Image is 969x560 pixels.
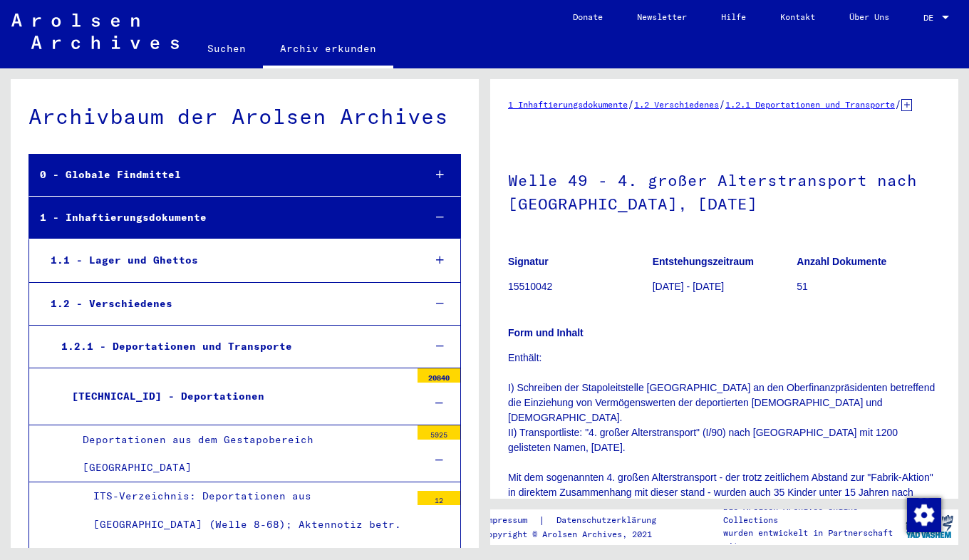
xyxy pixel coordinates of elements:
[418,491,460,505] div: 12
[907,498,941,532] img: Zustimmung ändern
[29,161,412,189] div: 0 - Globale Findmittel
[482,513,539,528] a: Impressum
[418,425,460,440] div: 5925
[72,426,410,482] div: Deportationen aus dem Gestapobereich [GEOGRAPHIC_DATA]
[263,31,393,68] a: Archiv erkunden
[508,99,628,110] a: 1 Inhaftierungsdokumente
[653,279,797,294] p: [DATE] - [DATE]
[482,528,673,541] p: Copyright © Arolsen Archives, 2021
[903,509,956,544] img: yv_logo.png
[797,256,886,267] b: Anzahl Dokumente
[653,256,754,267] b: Entstehungszeitraum
[508,279,652,294] p: 15510042
[797,279,940,294] p: 51
[634,99,719,110] a: 1.2 Verschiedenes
[508,256,549,267] b: Signatur
[723,501,900,527] p: Die Arolsen Archives Online-Collections
[51,333,413,361] div: 1.2.1 - Deportationen und Transporte
[40,290,413,318] div: 1.2 - Verschiedenes
[508,147,940,234] h1: Welle 49 - 4. großer Alterstransport nach [GEOGRAPHIC_DATA], [DATE]
[508,327,584,338] b: Form und Inhalt
[545,513,673,528] a: Datenschutzerklärung
[29,204,412,232] div: 1 - Inhaftierungsdokumente
[61,383,410,410] div: [TECHNICAL_ID] - Deportationen
[11,14,179,49] img: Arolsen_neg.svg
[723,527,900,552] p: wurden entwickelt in Partnerschaft mit
[418,368,460,383] div: 20840
[482,513,673,528] div: |
[40,247,413,274] div: 1.1 - Lager und Ghettos
[895,98,901,110] span: /
[923,13,939,23] span: DE
[28,100,461,133] div: Archivbaum der Arolsen Archives
[628,98,634,110] span: /
[719,98,725,110] span: /
[190,31,263,66] a: Suchen
[725,99,895,110] a: 1.2.1 Deportationen und Transporte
